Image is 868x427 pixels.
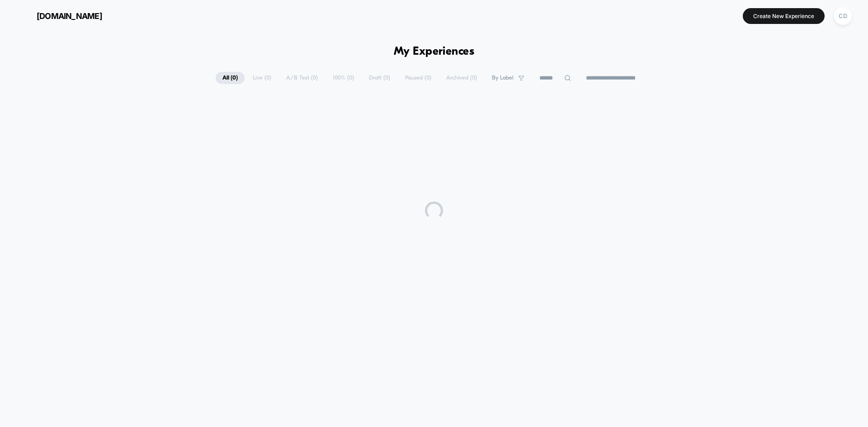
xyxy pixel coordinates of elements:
span: All ( 0 ) [216,72,245,84]
button: CD [831,7,854,25]
span: By Label [492,75,514,81]
h1: My Experiences [394,45,475,58]
button: [DOMAIN_NAME] [14,9,105,23]
button: Create New Experience [743,8,825,24]
span: [DOMAIN_NAME] [37,11,102,21]
div: CD [834,7,852,25]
